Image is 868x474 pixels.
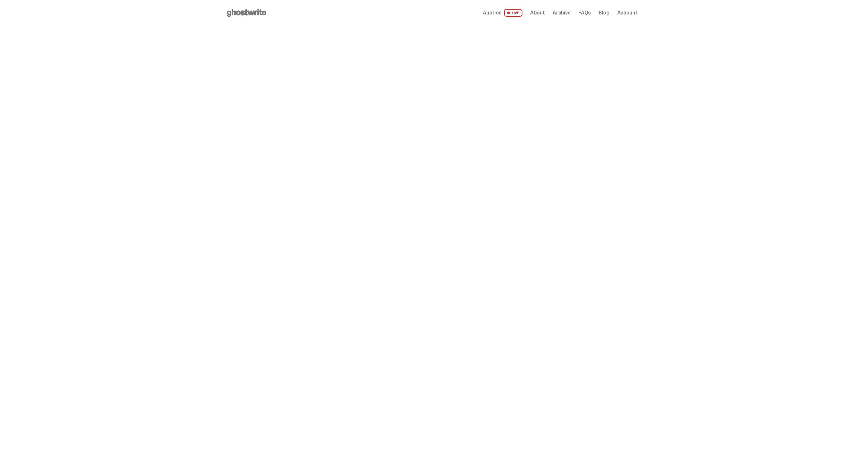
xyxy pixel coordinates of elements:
[483,10,502,15] span: Auction
[530,10,545,15] a: About
[617,10,637,15] a: Account
[599,10,609,15] a: Blog
[553,10,571,15] a: Archive
[504,9,522,17] span: LIVE
[483,9,522,17] a: Auction LIVE
[578,10,591,15] a: FAQs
